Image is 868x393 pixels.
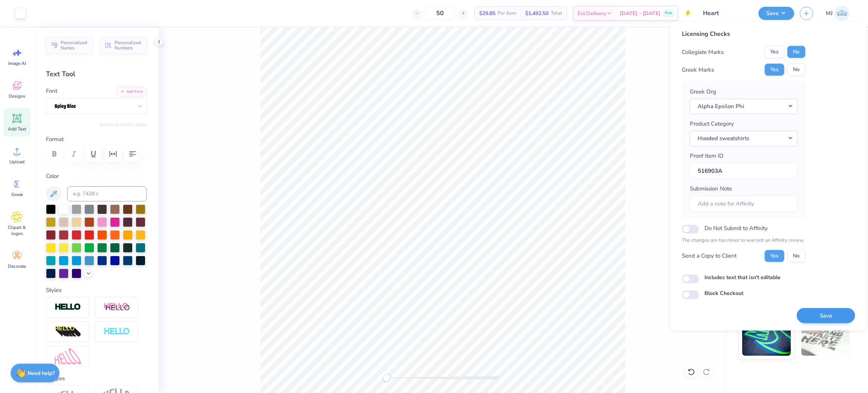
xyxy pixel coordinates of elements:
label: Proof Item ID [690,152,723,160]
label: Submission Note [690,184,732,193]
label: Includes text that isn't editable [704,273,781,281]
div: Collegiate Marks [682,48,724,56]
label: Greek Org [690,88,716,96]
label: Product Category [690,120,734,128]
button: Save [758,7,794,20]
p: The changes are too minor to warrant an Affinity review. [682,237,805,244]
strong: Need help? [28,370,55,377]
button: Yes [765,64,784,76]
img: Glow in the Dark Ink [742,318,791,356]
label: Block Checkout [704,289,743,297]
button: Add Font [116,87,147,97]
span: Total [551,9,562,17]
label: Color [46,172,147,181]
button: No [787,64,805,76]
span: Image AI [8,60,26,66]
img: Mark Joshua Mullasgo [834,6,850,21]
img: Shadow [104,302,130,312]
img: 3D Illusion [55,326,81,338]
span: Per Item [498,9,516,17]
span: Clipart & logos [5,224,29,236]
button: Alpha Epsilon Phi [690,98,798,114]
button: Yes [765,46,784,58]
span: Add Text [8,126,26,132]
div: Accessibility label [383,374,390,382]
div: Licensing Checks [682,29,805,38]
button: Switch to Greek Letters [100,121,147,127]
span: $29.85 [479,9,495,17]
div: Text Tool [46,69,147,79]
span: Personalized Numbers [115,40,142,51]
label: Styles [46,286,61,295]
span: Greek [11,192,23,198]
input: – – [425,6,455,20]
span: MJ [826,9,833,18]
span: Free [665,11,672,16]
span: Personalized Names [61,40,89,51]
img: Free Distort [55,348,81,364]
span: Upload [9,159,24,165]
input: e.g. 7428 c [67,186,147,201]
button: Yes [765,250,784,262]
div: Send a Copy to Client [682,252,737,260]
span: [DATE] - [DATE] [620,9,660,17]
span: $1,492.50 [525,9,549,17]
span: Designs [9,93,25,99]
span: Decorate [8,263,26,269]
button: No [787,250,805,262]
span: Est. Delivery [578,9,606,17]
img: Negative Space [104,327,130,336]
div: Greek Marks [682,65,714,74]
img: Stroke [55,303,81,312]
button: Hooded sweatshirts [690,130,798,146]
input: Add a note for Affinity [690,195,798,212]
a: MJ [822,6,853,21]
button: No [787,46,805,58]
label: Font [46,87,57,95]
button: Save [797,308,855,323]
label: Do Not Submit to Affinity [704,223,768,233]
img: Water based Ink [801,318,850,356]
label: Format [46,135,147,144]
button: Personalized Numbers [100,37,147,54]
button: Personalized Names [46,37,93,54]
input: Untitled Design [697,6,753,21]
